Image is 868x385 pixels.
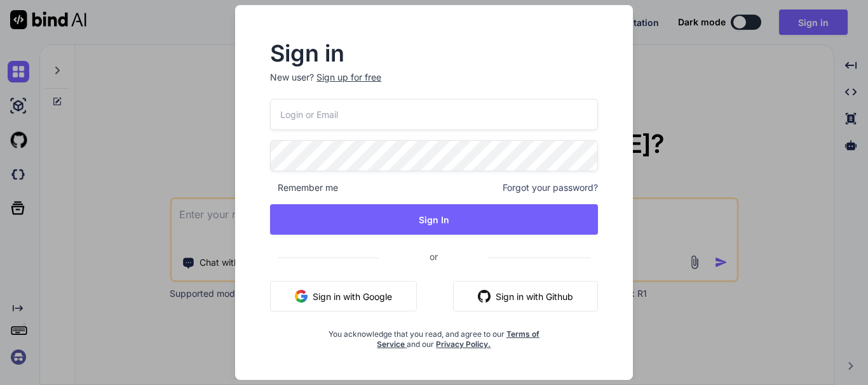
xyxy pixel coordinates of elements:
span: Forgot your password? [503,181,598,194]
img: github [478,290,491,303]
p: New user? [270,71,598,99]
img: google [295,290,308,303]
span: Remember me [270,181,338,194]
a: Privacy Policy. [436,339,491,349]
span: or [379,241,489,272]
input: Login or Email [270,99,598,130]
button: Sign in with Google [270,281,417,311]
div: Sign up for free [316,71,381,84]
button: Sign in with Github [453,281,598,311]
div: You acknowledge that you read, and agree to our and our [325,322,543,349]
a: Terms of Service [377,329,539,349]
button: Sign In [270,204,598,235]
h2: Sign in [270,43,598,63]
